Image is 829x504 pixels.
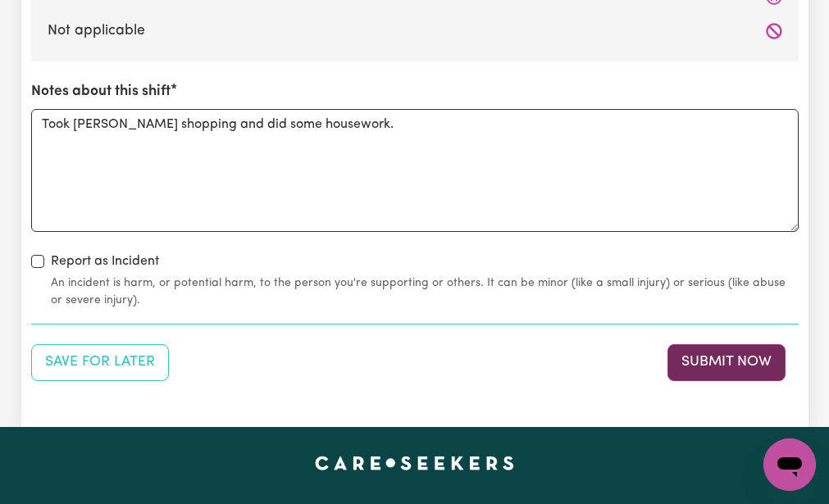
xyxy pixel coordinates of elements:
a: Careseekers home page [315,456,514,470]
iframe: Button to launch messaging window [763,438,816,491]
textarea: Took [PERSON_NAME] shopping and did some housework. [31,109,799,232]
label: Report as Incident [51,252,159,271]
button: Save your job report [31,344,169,380]
button: Submit your job report [667,344,786,380]
label: Notes about this shift [31,81,171,102]
small: An incident is harm, or potential harm, to the person you're supporting or others. It can be mino... [51,275,799,309]
label: Not applicable [48,20,782,42]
